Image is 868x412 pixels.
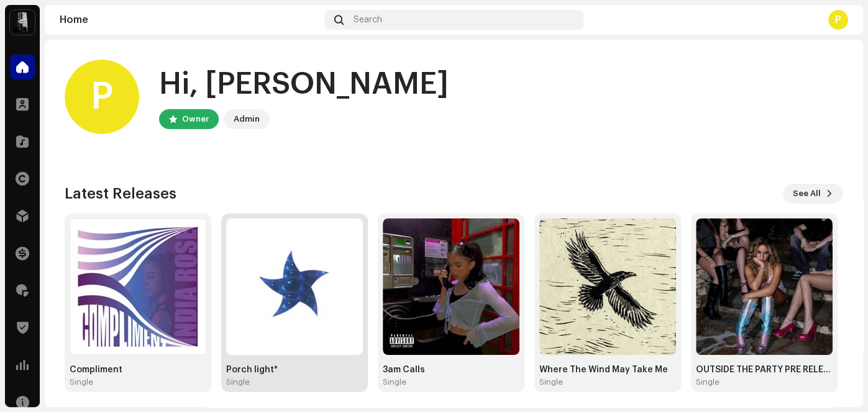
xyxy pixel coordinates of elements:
img: 40c5a028-6262-4563-bf90-a615c7e79925 [226,218,363,355]
div: Porch light* [226,365,363,375]
img: dc1470da-b599-4020-9109-e4e0ee0a166c [539,218,676,355]
img: 8f832b3e-505c-43da-af85-dc40da463e44 [383,218,519,355]
div: Admin [234,112,260,127]
div: Hi, [PERSON_NAME] [159,65,449,104]
img: 28cd5e4f-d8b3-4e3e-9048-38ae6d8d791a [10,10,35,35]
img: da1f7e60-37f9-4c9b-9bcd-a12d6dc772e6 [70,218,206,355]
span: Search [354,15,382,25]
button: See All [783,184,843,204]
div: Compliment [70,365,206,375]
div: Single [70,377,93,387]
h3: Latest Releases [65,184,176,204]
div: Single [696,377,720,387]
div: P [65,60,139,134]
div: Single [383,377,406,387]
img: 170b1a15-19ab-4294-bbcc-8df44bbe2c2f [696,218,833,355]
div: P [828,10,848,30]
div: 3am Calls [383,365,519,375]
span: See All [793,181,821,206]
div: OUTSIDE THE PARTY PRE RELEASE [696,365,833,375]
div: Owner [182,112,209,127]
div: Single [539,377,563,387]
div: Single [226,377,250,387]
div: Home [60,15,319,25]
div: Where The Wind May Take Me [539,365,676,375]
